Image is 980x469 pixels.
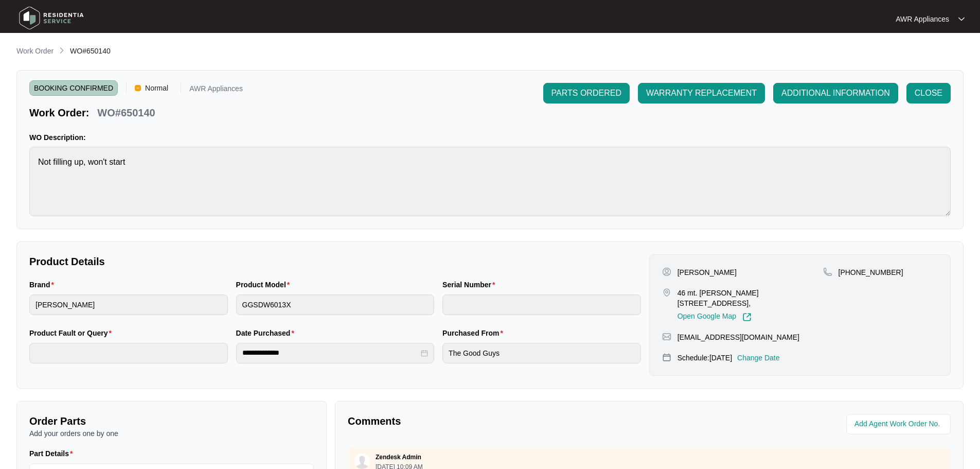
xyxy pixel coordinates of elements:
[678,267,737,277] p: [PERSON_NAME]
[70,47,111,55] span: WO#650140
[839,267,903,277] p: [PHONE_NUMBER]
[662,288,671,297] img: map-pin
[29,80,118,96] span: BOOKING CONFIRMED
[781,87,890,99] span: ADDITIONAL INFORMATION
[678,288,823,308] p: 46 mt. [PERSON_NAME][STREET_ADDRESS],
[236,280,294,290] label: Product Model
[896,14,949,24] p: AWR Appliances
[348,414,642,428] p: Comments
[915,87,942,99] span: CLOSE
[678,312,752,322] a: Open Google Map
[543,83,630,103] button: PARTS ORDERED
[442,328,507,338] label: Purchased From
[58,46,66,55] img: chevron-right
[189,85,243,96] p: AWR Appliances
[958,16,965,22] img: dropdown arrow
[236,328,298,338] label: Date Purchased
[15,3,87,33] img: residentia service logo
[29,106,89,120] p: Work Order:
[242,348,419,358] input: Date Purchased
[742,312,752,322] img: Link-External
[854,418,945,430] input: Add Agent Work Order No.
[29,343,228,363] input: Product Fault or Query
[141,80,172,96] span: Normal
[823,267,832,276] img: map-pin
[29,414,314,428] p: Order Parts
[97,106,155,120] p: WO#650140
[442,280,499,290] label: Serial Number
[236,294,435,315] input: Product Model
[442,343,641,363] input: Purchased From
[135,85,141,91] img: Vercel Logo
[29,294,228,315] input: Brand
[551,87,621,99] span: PARTS ORDERED
[29,428,314,439] p: Add your orders one by one
[906,83,951,103] button: CLOSE
[662,332,671,341] img: map-pin
[662,267,671,276] img: user-pin
[678,353,732,363] p: Schedule: [DATE]
[29,254,641,269] p: Product Details
[662,353,671,362] img: map-pin
[29,448,77,459] label: Part Details
[773,83,898,103] button: ADDITIONAL INFORMATION
[442,294,641,315] input: Serial Number
[16,46,54,56] p: Work Order
[354,454,370,469] img: user.svg
[678,332,799,342] p: [EMAIL_ADDRESS][DOMAIN_NAME]
[646,87,757,99] span: WARRANTY REPLACEMENT
[29,132,951,143] p: WO Description:
[14,46,56,57] a: Work Order
[29,147,951,216] textarea: Not filling up, won't start
[376,453,421,461] p: Zendesk Admin
[29,280,58,290] label: Brand
[29,328,116,338] label: Product Fault or Query
[638,83,765,103] button: WARRANTY REPLACEMENT
[737,353,780,363] p: Change Date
